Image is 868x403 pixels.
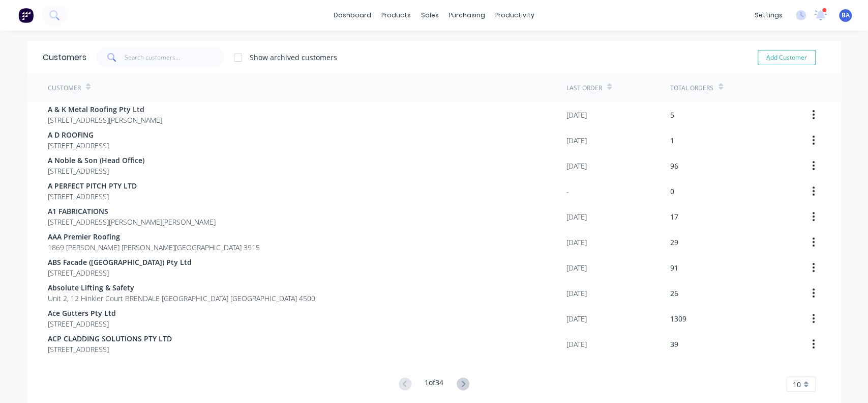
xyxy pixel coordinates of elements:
[48,129,109,140] span: A D ROOFING
[48,282,315,293] span: Absolute Lifting & Safety
[48,140,109,151] span: [STREET_ADDRESS]
[48,308,116,318] span: Ace Gutters Pty Ltd
[48,318,116,329] span: [STREET_ADDRESS]
[48,166,144,176] span: [STREET_ADDRESS]
[750,8,788,23] div: settings
[48,206,216,217] span: A1 FABRICATIONS
[125,47,224,68] input: Search customers...
[48,191,137,202] span: [STREET_ADDRESS]
[670,211,678,222] div: 17
[48,115,162,125] span: [STREET_ADDRESS][PERSON_NAME]
[566,237,587,248] div: [DATE]
[566,110,587,120] div: [DATE]
[48,180,137,191] span: A PERFECT PITCH PTY LTD
[425,377,443,392] div: 1 of 34
[250,52,337,63] div: Show archived customers
[670,186,674,197] div: 0
[842,11,850,20] span: BA
[670,160,678,171] div: 96
[566,84,602,93] div: Last Order
[48,217,216,227] span: [STREET_ADDRESS][PERSON_NAME][PERSON_NAME]
[444,8,490,23] div: purchasing
[48,333,172,344] span: ACP CLADDING SOLUTIONS PTY LTD
[48,104,162,115] span: A & K Metal Roofing Pty Ltd
[670,237,678,248] div: 29
[48,231,260,242] span: AAA Premier Roofing
[566,288,587,299] div: [DATE]
[490,8,540,23] div: productivity
[758,50,816,65] button: Add Customer
[670,288,678,299] div: 26
[328,8,376,23] a: dashboard
[48,267,192,278] span: [STREET_ADDRESS]
[566,211,587,222] div: [DATE]
[670,313,686,324] div: 1309
[48,257,192,267] span: ABS Facade ([GEOGRAPHIC_DATA]) Pty Ltd
[566,262,587,273] div: [DATE]
[566,313,587,324] div: [DATE]
[793,379,801,390] span: 10
[566,135,587,146] div: [DATE]
[416,8,444,23] div: sales
[566,186,569,197] div: -
[670,262,678,273] div: 91
[48,293,315,304] span: Unit 2, 12 Hinkler Court BRENDALE [GEOGRAPHIC_DATA] [GEOGRAPHIC_DATA] 4500
[670,110,674,120] div: 5
[48,84,81,93] div: Customer
[566,160,587,171] div: [DATE]
[18,8,34,23] img: Factory
[43,51,86,64] div: Customers
[670,135,674,146] div: 1
[376,8,416,23] div: products
[48,242,260,253] span: 1869 [PERSON_NAME] [PERSON_NAME][GEOGRAPHIC_DATA] 3915
[670,84,713,93] div: Total Orders
[566,339,587,350] div: [DATE]
[48,155,144,166] span: A Noble & Son (Head Office)
[48,344,172,355] span: [STREET_ADDRESS]
[670,339,678,350] div: 39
